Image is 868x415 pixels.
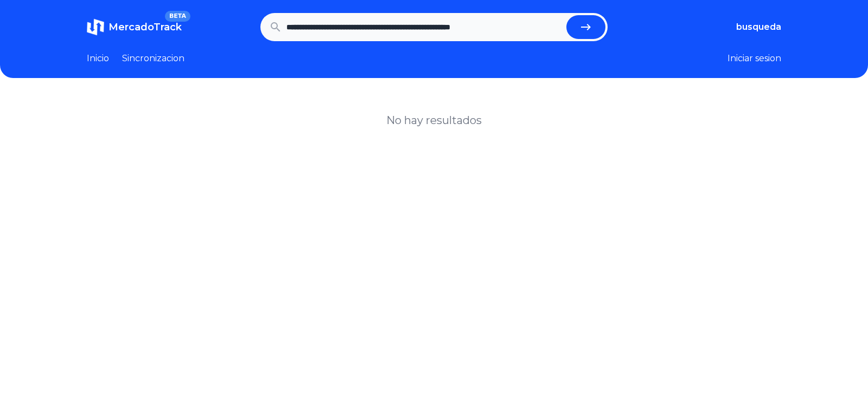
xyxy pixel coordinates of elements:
span: MercadoTrack [108,21,182,33]
h1: No hay resultados [386,113,482,128]
img: MercadoTrack [87,18,104,36]
a: MercadoTrackBETA [87,18,182,36]
span: BETA [165,11,190,22]
button: Iniciar sesion [727,52,781,65]
a: Sincronizacion [122,52,184,65]
button: busqueda [736,21,781,34]
a: Inicio [87,52,109,65]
